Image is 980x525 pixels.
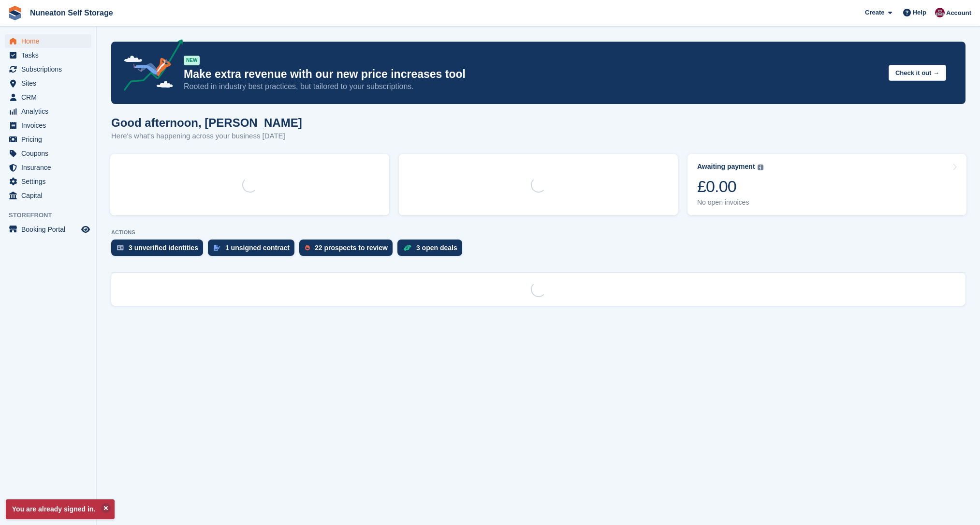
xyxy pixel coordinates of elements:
a: menu [5,76,91,90]
a: Awaiting payment £0.00 No open invoices [687,154,966,215]
a: 3 open deals [397,240,467,261]
p: Rooted in industry best practices, but tailored to your subscriptions. [184,81,881,92]
span: Subscriptions [21,62,79,76]
div: 3 unverified identities [129,244,198,252]
a: menu [5,223,91,236]
img: deal-1b604bf984904fb50ccaf53a9ad4b4a5d6e5aea283cecdc64d6e3604feb123c2.svg [403,244,411,251]
a: menu [5,48,91,62]
h1: Good afternoon, [PERSON_NAME] [111,116,302,129]
a: menu [5,133,91,146]
div: 3 open deals [416,244,457,252]
a: menu [5,161,91,174]
a: menu [5,189,91,202]
span: Insurance [21,161,79,174]
a: 3 unverified identities [111,240,208,261]
a: menu [5,147,91,160]
span: Capital [21,189,79,202]
button: Check it out → [889,65,946,81]
div: 22 prospects to review [315,244,388,252]
div: £0.00 [697,177,763,196]
span: Booking Portal [21,223,79,236]
span: Coupons [21,147,79,160]
span: Tasks [21,48,79,62]
a: Nuneaton Self Storage [26,5,117,21]
div: Awaiting payment [697,163,755,171]
img: price-adjustments-announcement-icon-8257ccfd72463d97f412b2fc003d46551f7dbcb40ab6d574587a9cd5c0d94... [116,39,183,94]
span: Sites [21,76,79,90]
span: Account [946,8,971,18]
img: Chris Palmer [935,8,945,17]
p: Here's what's happening across your business [DATE] [111,131,302,142]
img: prospect-51fa495bee0391a8d652442698ab0144808aea92771e9ea1ae160a38d050c398.svg [305,245,310,251]
span: Settings [21,175,79,188]
a: menu [5,119,91,132]
span: CRM [21,90,79,104]
span: Invoices [21,119,79,132]
div: No open invoices [697,198,763,207]
a: 1 unsigned contract [208,240,299,261]
span: Help [913,8,926,17]
a: menu [5,175,91,188]
a: Preview store [80,224,91,235]
div: 1 unsigned contract [225,244,290,252]
div: NEW [184,56,200,65]
p: Make extra revenue with our new price increases tool [184,67,881,81]
span: Create [865,8,884,17]
span: Pricing [21,133,79,146]
p: ACTIONS [111,229,965,236]
a: menu [5,105,91,118]
a: 22 prospects to review [299,240,397,261]
img: verify_identity-adf6edd0f0f0b5bbfe63781bf79b02c33cf7c696d77639b501bdc392416b5a36.svg [117,245,124,251]
p: You are already signed in. [6,499,115,519]
span: Home [21,34,79,48]
img: contract_signature_icon-13c848040528278c33f63329250d36e43548de30e8caae1d1a13099fd9432cc5.svg [214,245,220,251]
span: Analytics [21,105,79,118]
a: menu [5,90,91,104]
img: stora-icon-8386f47178a22dfd0bd8f6a31ec36ba5ce8667c1dd55bd0f319d3a0aa187defe.svg [8,6,22,20]
img: icon-info-grey-7440780725fd019a000dd9b08b2336e03edf1995a4989e88bcd33f0948082b44.svg [758,165,763,170]
a: menu [5,62,91,76]
span: Storefront [9,210,96,220]
a: menu [5,34,91,48]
